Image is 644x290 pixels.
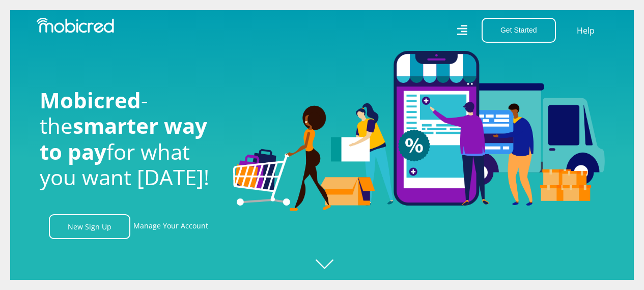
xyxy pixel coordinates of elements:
[40,88,218,190] h1: - the for what you want [DATE]!
[576,24,595,37] a: Help
[40,111,207,165] span: smarter way to pay
[40,85,141,114] span: Mobicred
[482,18,556,43] button: Get Started
[233,51,605,212] img: Welcome to Mobicred
[133,214,208,239] a: Manage Your Account
[37,18,114,33] img: Mobicred
[49,214,130,239] a: New Sign Up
